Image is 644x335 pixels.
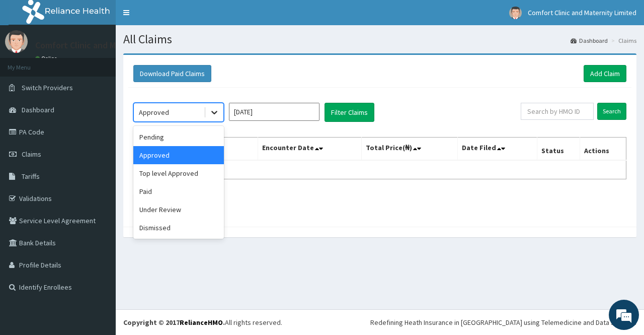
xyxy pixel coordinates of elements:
[22,150,41,159] span: Claims
[133,164,224,182] div: Top level Approved
[165,5,189,29] div: Minimize live chat window
[35,55,59,62] a: Online
[609,36,636,45] li: Claims
[5,226,192,261] textarea: Type your message and hit 'Enter'
[35,41,180,50] p: Comfort Clinic and Maternity Limited
[457,138,537,161] th: Date Filed
[229,103,319,121] input: Select Month and Year
[133,200,224,219] div: Under Review
[116,309,644,335] footer: All rights reserved.
[58,102,139,204] span: We're online!
[580,138,626,161] th: Actions
[133,146,224,164] div: Approved
[537,138,580,161] th: Status
[133,65,211,82] button: Download Paid Claims
[19,50,41,76] img: d_794563401_company_1708531726252_794563401
[22,105,54,114] span: Dashboard
[597,103,626,120] input: Search
[521,103,594,120] input: Search by HMO ID
[584,65,626,82] a: Add Claim
[123,33,636,46] h1: All Claims
[22,172,40,181] span: Tariffs
[52,56,169,70] div: Chat with us now
[571,36,608,45] a: Dashboard
[180,318,223,327] a: RelianceHMO
[133,182,224,200] div: Paid
[123,318,225,327] strong: Copyright © 2017 .
[22,83,73,92] span: Switch Providers
[361,138,457,161] th: Total Price(₦)
[133,219,224,237] div: Dismissed
[509,7,522,19] img: User Image
[370,317,636,327] div: Redefining Heath Insurance in [GEOGRAPHIC_DATA] using Telemedicine and Data Science!
[5,30,28,53] img: User Image
[133,128,224,146] div: Pending
[139,107,169,117] div: Approved
[325,103,374,122] button: Filter Claims
[528,8,636,17] span: Comfort Clinic and Maternity Limited
[258,138,361,161] th: Encounter Date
